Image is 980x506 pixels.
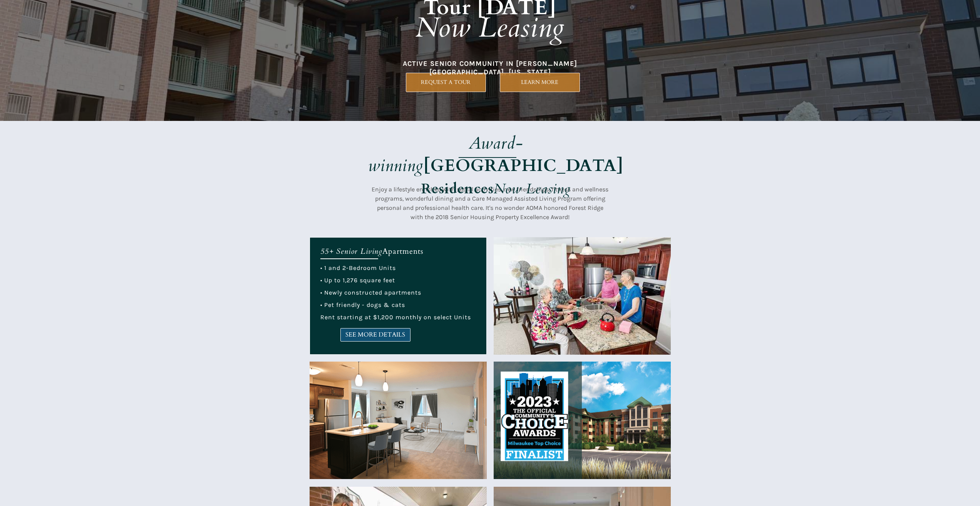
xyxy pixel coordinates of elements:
[382,246,424,256] span: Apartments
[320,264,396,271] span: • 1 and 2-Bedroom Units
[320,246,382,256] em: 55+ Senior Living
[406,73,486,92] a: REQUEST A TOUR
[320,276,395,284] span: • Up to 1,276 square feet
[500,79,580,85] span: LEARN MORE
[494,179,571,198] em: Now Leasing
[415,9,565,47] em: Now Leasing
[421,179,494,198] strong: Residences
[320,301,405,308] span: • Pet friendly - dogs & cats
[320,289,421,296] span: • Newly constructed apartments
[500,73,580,92] a: LEARN MORE
[320,313,471,321] span: Rent starting at $1,200 monthly on select Units
[424,154,623,177] strong: [GEOGRAPHIC_DATA]
[403,59,577,76] span: ACTIVE SENIOR COMMUNITY IN [PERSON_NAME][GEOGRAPHIC_DATA], [US_STATE]
[406,79,486,85] span: REQUEST A TOUR
[341,331,410,338] span: SEE MORE DETAILS
[340,328,410,342] a: SEE MORE DETAILS
[368,132,523,177] em: Award-winning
